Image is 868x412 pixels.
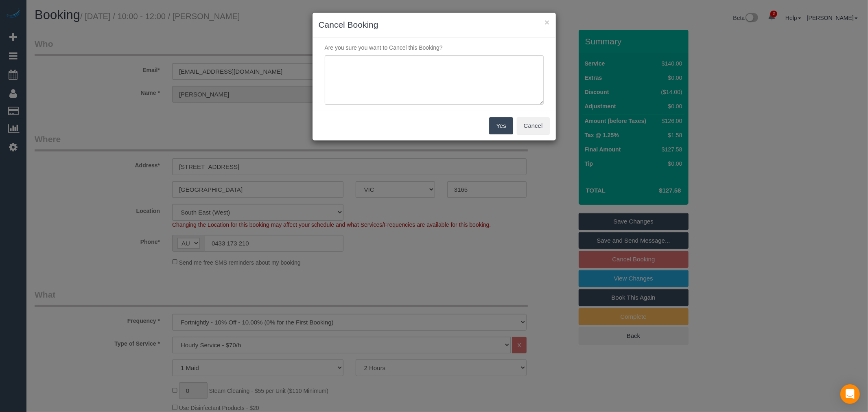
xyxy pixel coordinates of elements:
[517,117,550,134] button: Cancel
[840,384,860,404] div: Open Intercom Messenger
[319,19,550,31] h3: Cancel Booking
[319,44,550,52] p: Are you sure you want to Cancel this Booking?
[544,18,549,26] button: ×
[313,13,556,140] sui-modal: Cancel Booking
[489,117,513,134] button: Yes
